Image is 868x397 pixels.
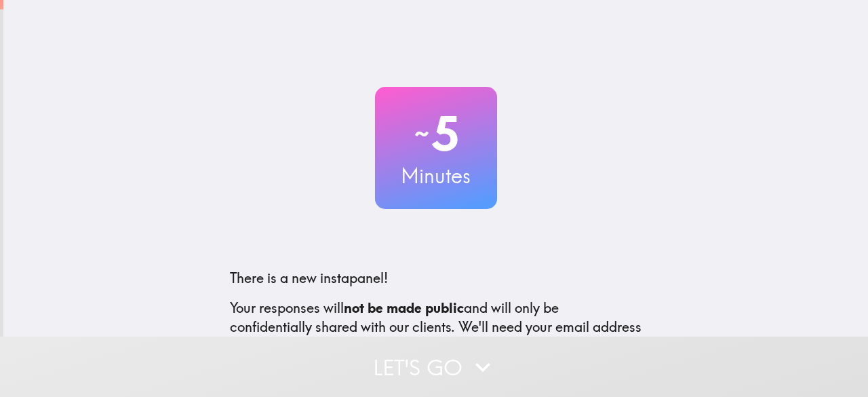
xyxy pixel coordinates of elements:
[230,299,642,356] p: Your responses will and will only be confidentially shared with our clients. We'll need your emai...
[344,299,464,316] b: not be made public
[230,269,388,286] span: There is a new instapanel!
[375,162,497,190] h3: Minutes
[375,106,497,162] h2: 5
[412,113,431,154] span: ~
